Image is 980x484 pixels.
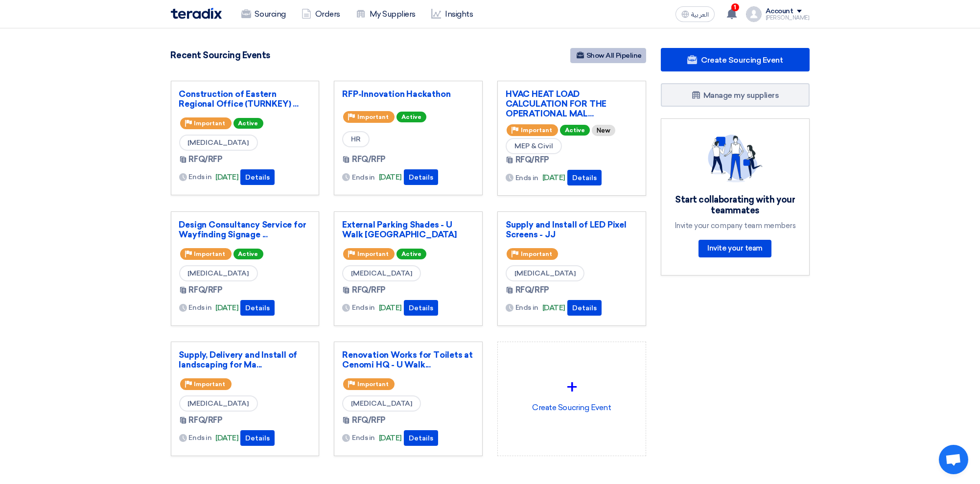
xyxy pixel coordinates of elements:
span: Active [233,118,263,129]
a: Invite your team [699,240,771,257]
span: HR [342,131,370,147]
span: [MEDICAL_DATA] [342,395,421,412]
span: Important [521,251,552,257]
a: Insights [423,3,481,25]
a: My Suppliers [348,3,423,25]
button: Details [404,169,438,185]
span: العربية [691,11,709,18]
span: RFQ/RFP [515,154,549,166]
span: Important [357,381,389,388]
div: Account [766,7,793,16]
button: Details [240,300,275,316]
span: Create Sourcing Event [701,55,783,65]
span: [DATE] [542,172,565,184]
span: Important [357,114,389,120]
span: Important [194,381,226,388]
button: Details [567,170,602,185]
span: RFQ/RFP [189,154,223,165]
h4: Recent Sourcing Events [171,50,270,61]
div: + [506,372,638,402]
a: Supply, Delivery and Install of landscaping for Ma... [179,350,311,369]
span: [DATE] [542,302,565,314]
span: RFQ/RFP [352,154,386,165]
span: 1 [731,3,739,11]
a: Supply and Install of LED Pixel Screens - JJ [506,220,638,239]
span: Ends in [189,302,212,313]
button: Details [240,169,275,185]
span: Active [397,112,426,122]
span: [MEDICAL_DATA] [506,265,584,281]
span: [DATE] [379,172,402,183]
span: Ends in [515,302,538,313]
span: Important [194,251,226,257]
span: Ends in [189,433,212,443]
span: [DATE] [215,433,238,444]
a: Sourcing [233,3,294,25]
span: Ends in [352,302,375,313]
button: العربية [676,6,715,22]
span: Active [560,125,590,136]
span: RFQ/RFP [189,284,223,296]
div: Invite your company team members [673,221,797,230]
a: Show All Pipeline [570,48,646,63]
div: [PERSON_NAME] [766,15,810,21]
a: Renovation Works for Toilets at Cenomi HQ - U Walk... [342,350,474,369]
button: Details [240,430,275,446]
span: Ends in [515,173,538,183]
a: Orders [294,3,348,25]
span: RFQ/RFP [189,415,223,426]
a: HVAC HEAT LOAD CALCULATION FOR THE OPERATIONAL MAL... [506,89,638,118]
span: [DATE] [215,172,238,183]
span: Active [233,249,263,259]
span: [MEDICAL_DATA] [179,265,258,281]
span: [DATE] [379,302,402,314]
img: profile_test.png [746,6,762,22]
button: Details [404,430,438,446]
a: Open chat [939,445,968,474]
span: [DATE] [215,302,238,314]
span: [MEDICAL_DATA] [342,265,421,281]
span: Ends in [352,172,375,183]
a: Construction of Eastern Regional Office (TURNKEY) ... [179,89,311,109]
div: Start collaborating with your teammates [673,194,797,216]
img: invite_your_team.svg [708,135,763,183]
span: Ends in [189,172,212,182]
span: MEP & Civil [506,138,562,154]
a: Manage my suppliers [661,83,810,107]
a: External Parking Shades - U Walk [GEOGRAPHIC_DATA] [342,220,474,239]
span: Active [397,249,426,259]
a: RFP-Innovation Hackathon [342,89,474,99]
span: [DATE] [379,433,402,444]
span: RFQ/RFP [515,284,549,296]
img: Teradix logo [171,8,222,19]
span: Important [357,251,389,257]
span: Important [194,120,226,127]
button: Details [404,300,438,316]
div: Create Soucring Event [506,350,638,436]
div: New [592,125,615,136]
span: RFQ/RFP [352,415,386,426]
span: Ends in [352,433,375,443]
a: Design Consultancy Service for Wayfinding Signage ... [179,220,311,239]
span: Important [521,127,552,134]
button: Details [567,300,602,316]
span: [MEDICAL_DATA] [179,135,258,151]
span: [MEDICAL_DATA] [179,395,258,412]
span: RFQ/RFP [352,284,386,296]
